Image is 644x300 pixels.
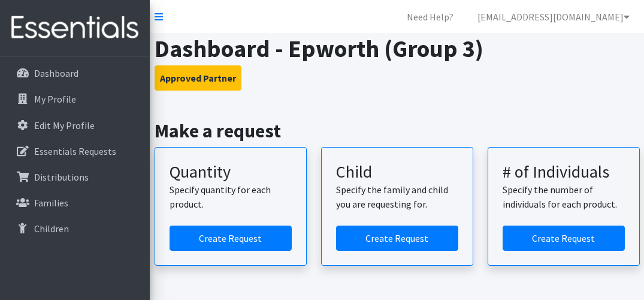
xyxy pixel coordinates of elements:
[5,165,145,189] a: Distributions
[34,67,78,79] p: Dashboard
[397,5,463,29] a: Need Help?
[336,226,458,251] a: Create a request for a child or family
[34,119,95,131] p: Edit My Profile
[155,34,640,63] h1: Dashboard - Epworth (Group 3)
[503,226,625,251] a: Create a request by number of individuals
[5,8,145,48] img: HumanEssentials
[170,162,292,182] h3: Quantity
[34,171,89,183] p: Distributions
[34,223,69,235] p: Children
[5,191,145,215] a: Families
[5,139,145,163] a: Essentials Requests
[468,5,639,29] a: [EMAIL_ADDRESS][DOMAIN_NAME]
[5,61,145,85] a: Dashboard
[503,162,625,182] h3: # of Individuals
[155,65,241,91] button: Approved Partner
[34,197,68,209] p: Families
[5,217,145,241] a: Children
[170,182,292,211] p: Specify quantity for each product.
[170,226,292,251] a: Create a request by quantity
[34,93,76,105] p: My Profile
[336,182,458,211] p: Specify the family and child you are requesting for.
[155,119,640,142] h2: Make a request
[5,113,145,137] a: Edit My Profile
[336,162,458,182] h3: Child
[503,182,625,211] p: Specify the number of individuals for each product.
[5,87,145,111] a: My Profile
[34,145,116,157] p: Essentials Requests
